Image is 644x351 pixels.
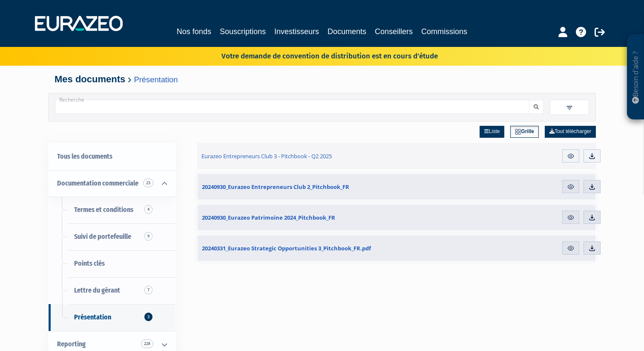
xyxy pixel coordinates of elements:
[177,26,211,38] a: Nos fonds
[197,49,438,61] p: Votre demande de convention de distribution est en cours d'étude
[49,277,175,304] a: Lettre du gérant7
[57,340,86,348] span: Reporting
[201,152,332,160] span: Eurazeo Entrepreneurs Club 3 - Pitchbook - Q2 2025
[144,286,152,294] span: 7
[588,244,596,252] img: download.svg
[510,126,539,138] a: Grille
[57,179,138,187] span: Documentation commerciale
[74,206,133,214] span: Termes et conditions
[220,26,266,38] a: Souscriptions
[375,26,413,38] a: Conseillers
[49,223,175,250] a: Suivi de portefeuille9
[588,183,596,191] img: download.svg
[567,214,575,221] img: eye.svg
[49,250,175,277] a: Points clés
[49,143,175,170] a: Tous les documents
[421,26,467,38] a: Commissions
[144,313,152,321] span: 3
[545,126,596,138] a: Tout télécharger
[567,183,575,191] img: eye.svg
[74,313,111,321] span: Présentation
[49,304,175,331] a: Présentation3
[515,129,521,135] img: grid.svg
[274,26,319,38] a: Investisseurs
[141,339,153,348] span: 228
[202,183,349,191] span: 20240930_Eurazeo Entrepreneurs Club 2_Pitchbook_FR
[198,205,448,230] a: 20240930_Eurazeo Patrimoine 2024_Pitchbook_FR
[631,39,641,116] p: Besoin d'aide ?
[74,286,120,294] span: Lettre du gérant
[144,232,152,241] span: 9
[567,152,575,160] img: eye.svg
[49,197,175,223] a: Termes et conditions4
[74,232,131,241] span: Suivi de portefeuille
[567,244,575,252] img: eye.svg
[588,214,596,221] img: download.svg
[198,235,448,261] a: 20240331_Eurazeo Strategic Opportunities 3_Pitchbook_FR.pdf
[55,100,529,114] input: Recherche
[198,174,448,200] a: 20240930_Eurazeo Entrepreneurs Club 2_Pitchbook_FR
[143,179,153,187] span: 23
[480,126,504,138] a: Liste
[74,259,105,267] span: Points clés
[197,143,448,169] a: Eurazeo Entrepreneurs Club 3 - Pitchbook - Q2 2025
[566,104,573,112] img: filter.svg
[134,75,178,84] a: Présentation
[588,152,596,160] img: download.svg
[49,170,175,197] a: Documentation commerciale 23
[202,244,371,252] span: 20240331_Eurazeo Strategic Opportunities 3_Pitchbook_FR.pdf
[328,26,366,39] a: Documents
[35,16,123,31] img: 1732889491-logotype_eurazeo_blanc_rvb.png
[202,214,335,221] span: 20240930_Eurazeo Patrimoine 2024_Pitchbook_FR
[55,74,589,84] h4: Mes documents
[144,205,152,214] span: 4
